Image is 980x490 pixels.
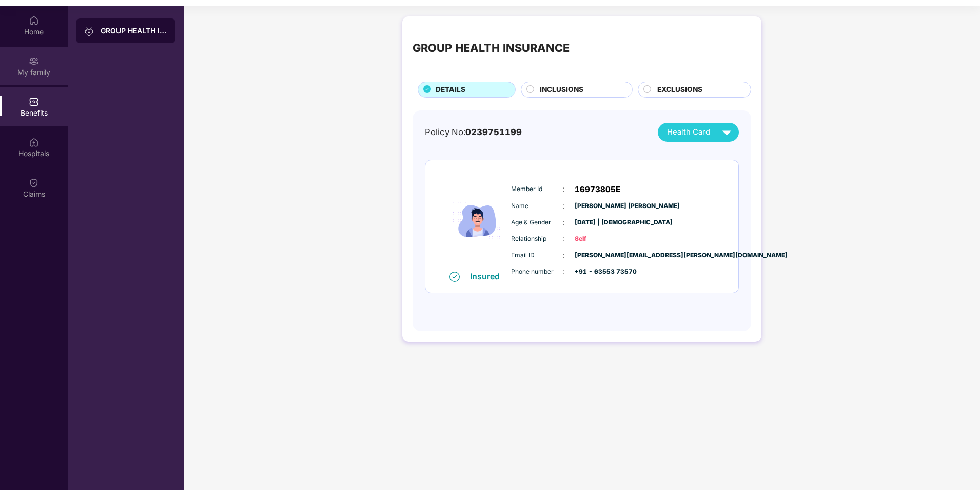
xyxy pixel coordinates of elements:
img: icon [447,171,508,271]
img: svg+xml;base64,PHN2ZyBpZD0iQmVuZWZpdHMiIHhtbG5zPSJodHRwOi8vd3d3LnczLm9yZy8yMDAwL3N2ZyIgd2lkdGg9Ij... [29,97,39,107]
span: : [562,217,564,228]
span: [PERSON_NAME][EMAIL_ADDRESS][PERSON_NAME][DOMAIN_NAME] [575,251,626,260]
div: Policy No: [425,125,522,139]
span: : [562,183,564,195]
img: svg+xml;base64,PHN2ZyBpZD0iQ2xhaW0iIHhtbG5zPSJodHRwOi8vd3d3LnczLm9yZy8yMDAwL3N2ZyIgd2lkdGg9IjIwIi... [29,178,39,188]
img: svg+xml;base64,PHN2ZyB3aWR0aD0iMjAiIGhlaWdodD0iMjAiIHZpZXdCb3g9IjAgMCAyMCAyMCIgZmlsbD0ibm9uZSIgeG... [29,56,39,66]
div: GROUP HEALTH INSURANCE [101,26,167,36]
img: svg+xml;base64,PHN2ZyB4bWxucz0iaHR0cDovL3d3dy53My5vcmcvMjAwMC9zdmciIHdpZHRoPSIxNiIgaGVpZ2h0PSIxNi... [449,272,460,282]
span: : [562,250,564,261]
button: Health Card [658,123,739,142]
span: Health Card [667,126,710,138]
span: [DATE] | [DEMOGRAPHIC_DATA] [575,218,626,228]
span: +91 - 63553 73570 [575,267,626,277]
span: Age & Gender [511,218,562,228]
div: Insured [470,271,506,281]
span: INCLUSIONS [540,84,583,96]
span: Email ID [511,251,562,260]
span: 0239751199 [465,127,522,137]
span: Self [575,234,626,244]
img: svg+xml;base64,PHN2ZyB4bWxucz0iaHR0cDovL3d3dy53My5vcmcvMjAwMC9zdmciIHZpZXdCb3g9IjAgMCAyNCAyNCIgd2... [718,123,736,141]
span: Relationship [511,234,562,244]
img: svg+xml;base64,PHN2ZyB3aWR0aD0iMjAiIGhlaWdodD0iMjAiIHZpZXdCb3g9IjAgMCAyMCAyMCIgZmlsbD0ibm9uZSIgeG... [84,26,94,36]
span: EXCLUSIONS [657,84,702,96]
div: GROUP HEALTH INSURANCE [413,39,570,56]
span: Name [511,201,562,211]
span: [PERSON_NAME] [PERSON_NAME] [575,201,626,211]
span: : [562,200,564,212]
span: DETAILS [436,84,465,96]
span: : [562,266,564,277]
span: Member Id [511,184,562,194]
span: 16973805E [575,183,620,196]
img: svg+xml;base64,PHN2ZyBpZD0iSG9tZSIgeG1sbnM9Imh0dHA6Ly93d3cudzMub3JnLzIwMDAvc3ZnIiB3aWR0aD0iMjAiIG... [29,15,39,26]
img: svg+xml;base64,PHN2ZyBpZD0iSG9zcGl0YWxzIiB4bWxucz0iaHR0cDovL3d3dy53My5vcmcvMjAwMC9zdmciIHdpZHRoPS... [29,137,39,147]
span: Phone number [511,267,562,277]
span: : [562,233,564,244]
